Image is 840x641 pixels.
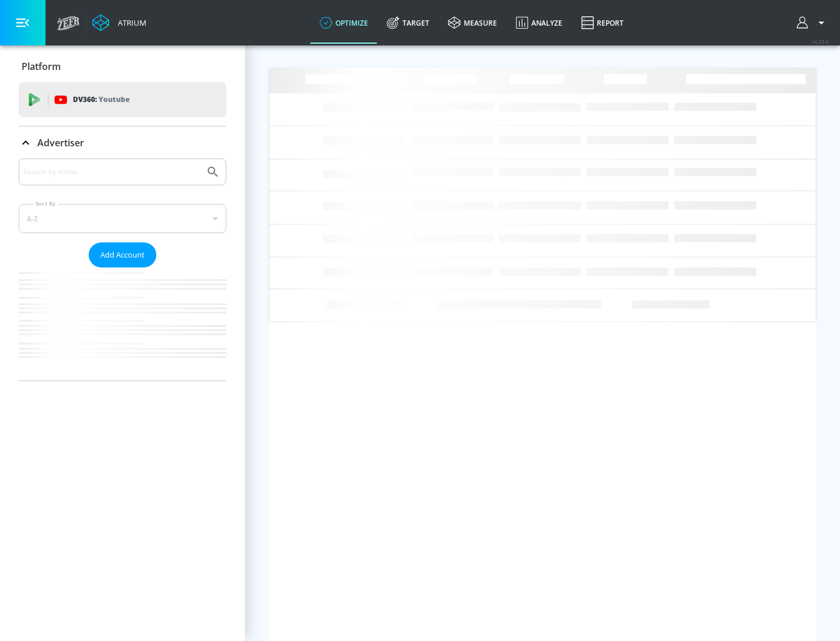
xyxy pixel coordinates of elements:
span: Add Account [100,248,145,262]
span: v 4.25.4 [812,38,828,45]
button: Add Account [89,242,156,267]
div: Atrium [113,17,146,28]
nav: list of Advertiser [19,267,226,381]
a: measure [439,2,506,44]
div: A-Z [19,204,226,233]
div: Advertiser [19,159,226,381]
div: Platform [19,50,226,83]
div: DV360: Youtube [19,82,226,117]
p: DV360: [73,93,129,106]
p: Advertiser [37,136,84,149]
p: Platform [22,60,61,73]
div: Advertiser [19,126,226,159]
a: Target [377,2,439,44]
a: Atrium [92,14,146,31]
p: Youtube [99,93,129,105]
a: optimize [310,2,377,44]
a: Report [572,2,633,44]
label: Sort By [33,200,58,207]
a: Analyze [506,2,572,44]
input: Search by name [23,164,200,179]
